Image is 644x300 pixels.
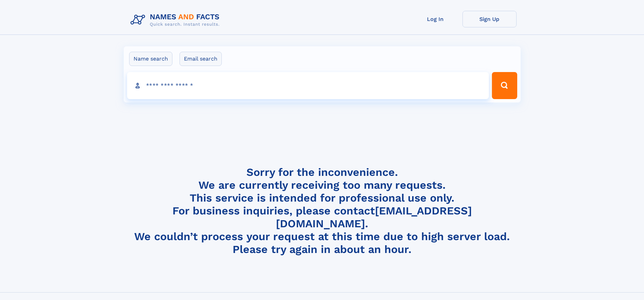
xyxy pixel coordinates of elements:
[128,11,225,29] img: Logo Names and Facts
[276,204,472,230] a: [EMAIL_ADDRESS][DOMAIN_NAME]
[129,52,172,66] label: Name search
[492,72,517,99] button: Search Button
[180,52,222,66] label: Email search
[408,11,462,27] a: Log In
[127,72,489,99] input: search input
[128,166,517,256] h4: Sorry for the inconvenience. We are currently receiving too many requests. This service is intend...
[462,11,517,27] a: Sign Up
